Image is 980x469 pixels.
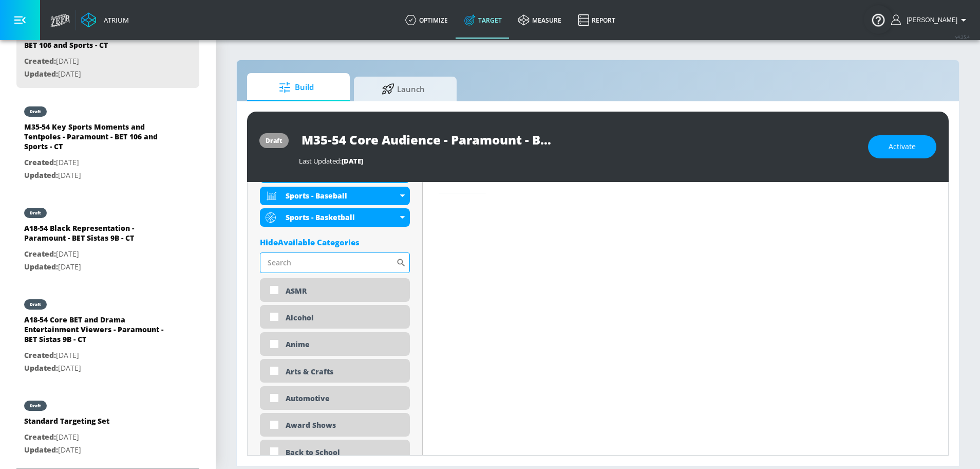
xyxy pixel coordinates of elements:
span: login as: samantha.yip@zefr.com [902,16,957,24]
span: [DATE] [342,156,363,166]
div: Sports - Basketball [260,208,410,227]
div: Alcohol [260,305,410,329]
a: Atrium [81,12,129,28]
p: [DATE] [24,55,168,68]
div: Sports - Baseball [260,187,410,205]
p: [DATE] [24,444,109,457]
a: Target [456,2,510,39]
div: Sports - Basketball [286,212,398,222]
a: Report [570,2,624,39]
span: Created: [24,56,56,66]
div: draft [30,109,41,114]
div: A18-54 Core BET and Drama Entertainment Viewers - Paramount - BET Sistas 9B - CT [24,315,168,349]
div: draft [30,302,41,307]
a: measure [510,2,570,39]
span: Created: [24,350,56,360]
div: Atrium [100,15,129,25]
p: [DATE] [24,156,168,169]
div: M35-54 Core Audience - Paramount - BET 106 and Sports - CTCreated:[DATE]Updated:[DATE] [16,5,199,88]
div: Standard Targeting Set [24,416,109,431]
div: draftStandard Targeting SetCreated:[DATE]Updated:[DATE] [16,390,199,464]
div: Alcohol [286,313,402,322]
div: M35-54 Core Audience - Paramount - BET 106 and Sports - CT [24,30,168,55]
input: Search [260,252,396,273]
p: [DATE] [24,431,109,444]
span: v 4.25.4 [955,34,970,40]
span: Launch [364,77,442,101]
p: [DATE] [24,349,168,362]
div: Back to School [286,447,402,457]
p: [DATE] [24,248,168,261]
span: Updated: [24,69,58,79]
p: [DATE] [24,261,168,274]
div: draft [30,210,41,215]
div: draftA18-54 Core BET and Drama Entertainment Viewers - Paramount - BET Sistas 9B - CTCreated:[DAT... [16,289,199,382]
span: Created: [24,249,56,259]
div: M35-54 Key Sports Moments and Tentpoles - Paramount - BET 106 and Sports - CT [24,122,168,156]
div: Automotive [260,386,410,410]
div: ASMR [286,286,402,296]
span: Activate [889,140,916,153]
span: Updated: [24,170,58,180]
div: draftM35-54 Key Sports Moments and Tentpoles - Paramount - BET 106 and Sports - CTCreated:[DATE]U... [16,96,199,189]
span: Updated: [24,445,58,455]
div: Sports - Baseball [286,191,398,201]
p: [DATE] [24,169,168,182]
span: Updated: [24,363,58,373]
span: Created: [24,432,56,442]
div: Automotive [286,393,402,403]
button: Activate [868,135,936,158]
p: [DATE] [24,362,168,375]
div: Last Updated: [299,156,858,166]
div: Award Shows [286,420,402,430]
div: Anime [260,332,410,356]
div: draft [266,136,282,145]
div: draftA18-54 Black Representation - Paramount - BET Sistas 9B - CTCreated:[DATE]Updated:[DATE] [16,197,199,281]
button: Open Resource Center [864,5,893,34]
div: Anime [286,339,402,349]
div: HideAvailable Categories [260,237,410,247]
span: Updated: [24,262,58,272]
div: A18-54 Black Representation - Paramount - BET Sistas 9B - CT [24,223,168,248]
div: Arts & Crafts [286,367,402,376]
span: Created: [24,157,56,167]
div: Award Shows [260,413,410,437]
div: Arts & Crafts [260,359,410,383]
nav: list of Target Set [16,1,199,468]
button: [PERSON_NAME] [891,14,970,26]
span: Build [257,75,335,100]
div: Back to School [260,440,410,463]
div: draft [30,403,41,408]
p: [DATE] [24,68,168,81]
a: optimize [397,2,456,39]
div: ASMR [260,278,410,302]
